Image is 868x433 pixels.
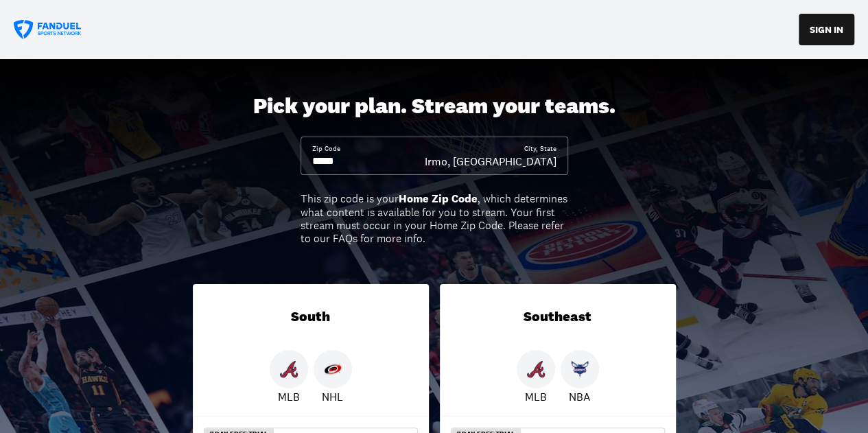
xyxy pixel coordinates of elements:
div: Southeast [440,284,676,350]
b: Home Zip Code [399,191,478,206]
p: MLB [525,388,547,405]
button: SIGN IN [799,14,854,45]
div: This zip code is your , which determines what content is available for you to stream. Your first ... [301,192,568,245]
div: Pick your plan. Stream your teams. [253,93,615,119]
img: Hornets [571,360,589,378]
img: Hurricanes [324,360,342,378]
p: MLB [278,388,300,405]
div: South [193,284,429,350]
div: Irmo, [GEOGRAPHIC_DATA] [425,154,556,169]
img: Braves [527,360,545,378]
div: City, State [524,144,556,154]
p: NHL [322,388,343,405]
p: NBA [569,388,590,405]
div: Zip Code [312,144,340,154]
img: Braves [280,360,298,378]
